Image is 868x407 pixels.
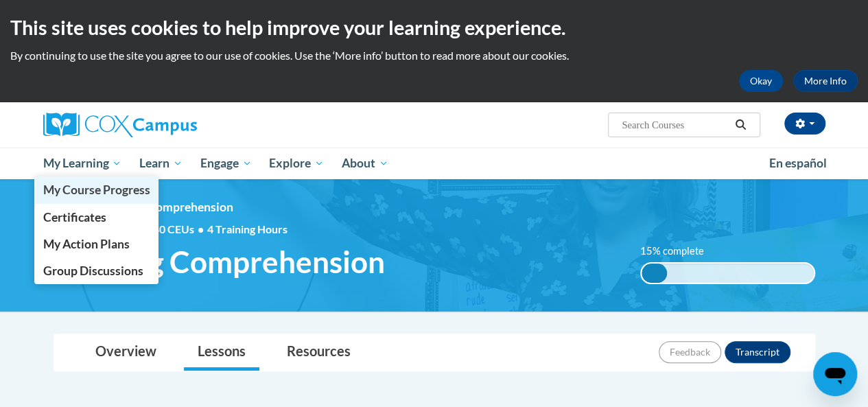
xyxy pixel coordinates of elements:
iframe: Button to launch messaging window [813,352,857,396]
a: En español [760,149,836,178]
span: My Action Plans [43,237,129,251]
span: Engage [200,155,252,172]
img: Cox Campus [43,113,197,137]
span: About [342,155,388,172]
button: Account Settings [784,113,825,135]
button: Feedback [659,341,721,363]
div: Main menu [33,148,836,179]
button: Search [730,117,751,133]
a: Certificates [34,204,159,231]
span: Learn [139,155,183,172]
span: My Course Progress [43,183,150,197]
span: En español [769,156,827,170]
input: Search Courses [620,117,730,133]
a: Engage [191,148,261,179]
label: 15% complete [640,244,719,259]
h2: This site uses cookies to help improve your learning experience. [10,14,858,41]
p: By continuing to use the site you agree to our use of cookies. Use the ‘More info’ button to read... [10,48,858,63]
span: Reading Comprehension [54,244,385,280]
button: Transcript [725,341,790,363]
button: Okay [739,70,783,92]
span: Reading Comprehension [102,200,233,214]
span: My Learning [43,155,121,172]
div: 15% complete [642,264,668,283]
a: Resources [273,334,364,371]
span: 0.40 CEUs [144,222,207,237]
a: Overview [82,334,170,371]
span: • [198,222,204,235]
span: Explore [269,155,324,172]
span: Group Discussions [43,264,143,278]
a: Group Discussions [34,257,159,284]
a: My Course Progress [34,176,159,203]
a: My Learning [34,148,131,179]
span: Certificates [43,210,106,224]
a: Lessons [184,334,259,371]
a: More Info [793,70,858,92]
a: Cox Campus [43,113,290,137]
a: My Action Plans [34,231,159,257]
span: 4 Training Hours [207,222,288,235]
a: Explore [260,148,333,179]
a: Learn [130,148,191,179]
a: About [333,148,397,179]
